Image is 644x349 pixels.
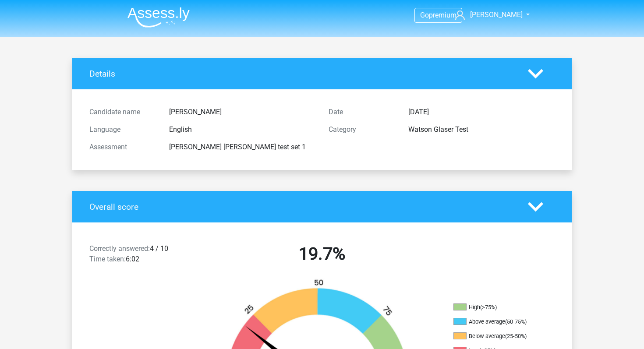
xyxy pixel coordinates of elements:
h2: 19.7% [209,243,435,264]
div: (50-75%) [505,318,527,325]
li: Below average [453,332,541,340]
div: Candidate name [83,107,163,117]
div: (>75%) [480,304,497,310]
span: Time taken: [89,255,126,263]
a: [PERSON_NAME] [452,10,524,20]
div: Watson Glaser Test [402,124,561,135]
div: Assessment [83,142,163,152]
div: [PERSON_NAME] [163,107,322,117]
div: (25-50%) [505,333,527,339]
a: Gopremium [415,9,462,21]
div: Language [83,124,163,135]
span: Go [420,11,429,19]
img: Assessly [127,7,190,28]
h4: Overall score [89,202,515,212]
li: High [453,303,541,311]
div: Category [322,124,402,135]
span: Correctly answered: [89,244,150,253]
li: Above average [453,318,541,326]
div: English [163,124,322,135]
span: [PERSON_NAME] [470,11,523,19]
span: premium [429,11,456,19]
div: 4 / 10 6:02 [83,243,202,268]
h4: Details [89,69,515,79]
div: [DATE] [402,107,561,117]
div: Date [322,107,402,117]
div: [PERSON_NAME] [PERSON_NAME] test set 1 [163,142,322,152]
